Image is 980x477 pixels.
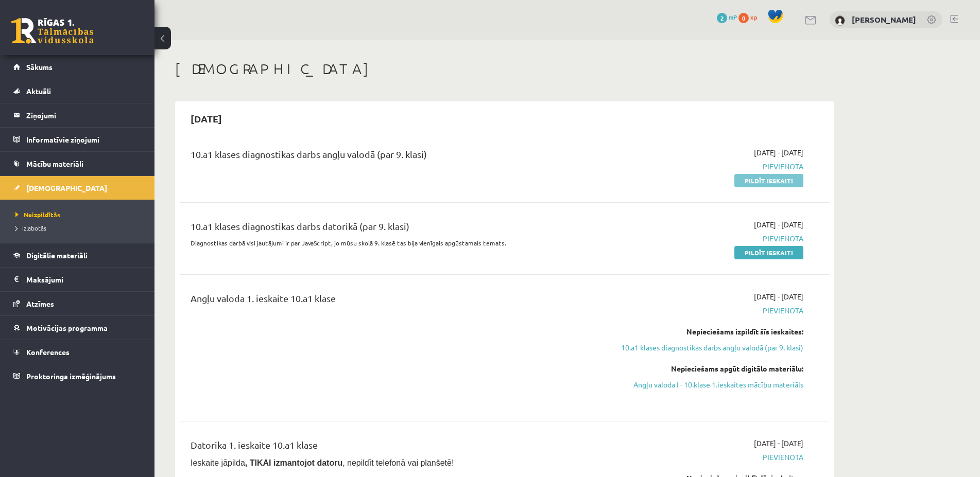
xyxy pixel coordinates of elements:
[835,15,845,26] img: Jekaterina Kovaļonoka
[734,174,803,187] a: Pildīt ieskaiti
[852,14,916,25] a: [PERSON_NAME]
[13,292,142,315] a: Atzīmes
[609,379,803,390] a: Angļu valoda I - 10.klase 1.ieskaites mācību materiāls
[13,103,142,127] a: Ziņojumi
[13,340,142,364] a: Konferences
[15,210,144,219] a: Neizpildītās
[15,223,144,233] a: Izlabotās
[180,107,232,131] h2: [DATE]
[26,251,88,260] span: Digitālie materiāli
[191,147,594,166] div: 10.a1 klases diagnostikas darbs angļu valodā (par 9. klasi)
[734,246,803,259] a: Pildīt ieskaiti
[609,452,803,463] span: Pievienota
[13,243,142,267] a: Digitālie materiāli
[609,161,803,172] span: Pievienota
[13,268,142,291] a: Maksājumi
[191,238,594,248] p: Diagnostikas darbā visi jautājumi ir par JavaScript, jo mūsu skolā 9. klasē tas bija vienīgais ap...
[26,299,54,308] span: Atzīmes
[13,364,142,388] a: Proktoringa izmēģinājums
[754,147,803,158] span: [DATE] - [DATE]
[26,86,51,96] span: Aktuāli
[26,128,142,151] legend: Informatīvie ziņojumi
[191,291,594,310] div: Angļu valoda 1. ieskaite 10.a1 klase
[13,55,142,79] a: Sākums
[13,176,142,200] a: [DEMOGRAPHIC_DATA]
[13,316,142,340] a: Motivācijas programma
[13,79,142,103] a: Aktuāli
[26,62,53,72] span: Sākums
[26,183,107,192] span: [DEMOGRAPHIC_DATA]
[26,323,108,332] span: Motivācijas programma
[175,60,834,78] h1: [DEMOGRAPHIC_DATA]
[26,372,116,381] span: Proktoringa izmēģinājums
[15,210,60,219] span: Neizpildītās
[13,128,142,151] a: Informatīvie ziņojumi
[754,219,803,230] span: [DATE] - [DATE]
[717,13,727,23] span: 2
[13,152,142,175] a: Mācību materiāli
[26,159,83,168] span: Mācību materiāli
[26,268,142,291] legend: Maksājumi
[191,438,594,457] div: Datorika 1. ieskaite 10.a1 klase
[191,458,454,467] span: Ieskaite jāpilda , nepildīt telefonā vai planšetē!
[609,305,803,316] span: Pievienota
[738,13,762,21] a: 0 xp
[738,13,749,23] span: 0
[609,326,803,337] div: Nepieciešams izpildīt šīs ieskaites:
[754,438,803,449] span: [DATE] - [DATE]
[717,13,737,21] a: 2 mP
[750,13,757,21] span: xp
[729,13,737,21] span: mP
[754,291,803,302] span: [DATE] - [DATE]
[609,233,803,244] span: Pievienota
[609,342,803,353] a: 10.a1 klases diagnostikas darbs angļu valodā (par 9. klasi)
[245,458,342,467] b: , TIKAI izmantojot datoru
[191,219,594,238] div: 10.a1 klases diagnostikas darbs datorikā (par 9. klasi)
[26,347,70,357] span: Konferences
[26,103,142,127] legend: Ziņojumi
[11,18,94,44] a: Rīgas 1. Tālmācības vidusskola
[15,224,46,232] span: Izlabotās
[609,363,803,374] div: Nepieciešams apgūt digitālo materiālu:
